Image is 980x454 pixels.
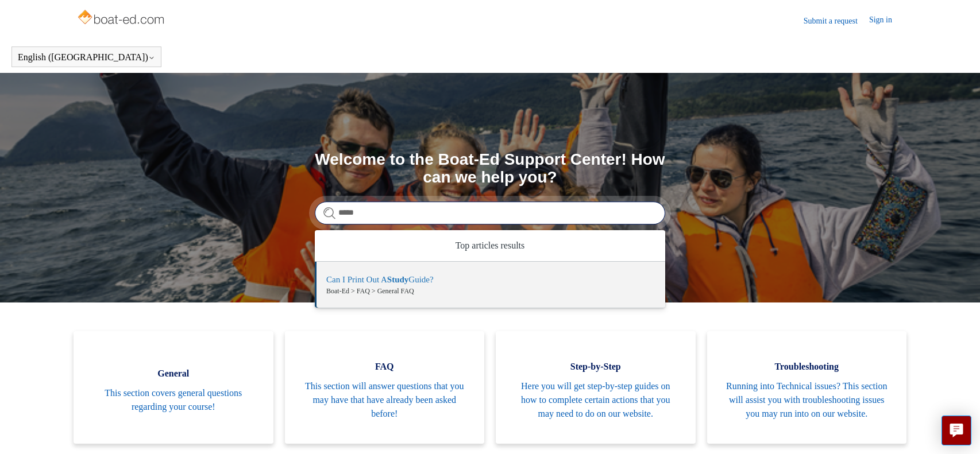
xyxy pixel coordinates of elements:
[707,331,907,444] a: Troubleshooting Running into Technical issues? This section will assist you with troubleshooting ...
[513,379,678,421] span: Here you will get step-by-step guides on how to complete certain actions that you may need to do ...
[326,286,654,296] zd-autocomplete-breadcrumbs-multibrand: Boat-Ed > FAQ > General FAQ
[91,386,256,414] span: This section covers general questions regarding your course!
[315,151,665,187] h1: Welcome to the Boat-Ed Support Center! How can we help you?
[326,275,434,286] zd-autocomplete-title-multibrand: Suggested result 1 Can I Print Out A Study Guide?
[18,52,155,63] button: English ([GEOGRAPHIC_DATA])
[74,331,273,444] a: General This section covers general questions regarding your course!
[724,360,890,374] span: Troubleshooting
[315,230,665,262] zd-autocomplete-header: Top articles results
[91,367,256,381] span: General
[724,379,890,421] span: Running into Technical issues? This section will assist you with troubleshooting issues you may r...
[804,15,869,27] a: Submit a request
[315,201,665,224] input: Search
[302,360,468,374] span: FAQ
[942,416,971,445] button: Live chat
[285,331,485,444] a: FAQ This section will answer questions that you may have that have already been asked before!
[76,7,168,30] img: Boat-Ed Help Center home page
[869,14,904,28] a: Sign in
[496,331,696,444] a: Step-by-Step Here you will get step-by-step guides on how to complete certain actions that you ma...
[302,379,468,421] span: This section will answer questions that you may have that have already been asked before!
[513,360,678,374] span: Step-by-Step
[387,275,409,284] em: Study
